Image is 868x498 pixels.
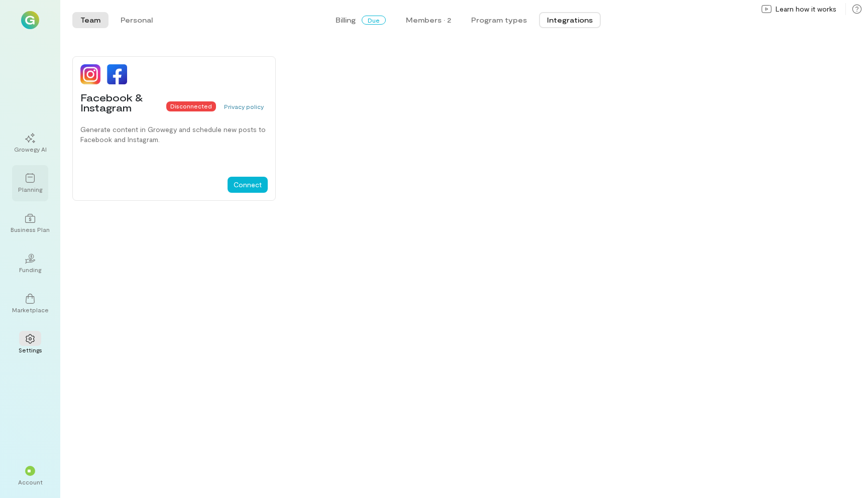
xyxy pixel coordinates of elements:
[398,12,459,28] button: Members · 2
[336,15,356,25] span: Billing
[18,478,43,486] div: Account
[19,266,41,274] div: Funding
[12,306,49,314] div: Marketplace
[539,12,601,28] button: Integrations
[463,12,535,28] button: Program types
[80,64,127,84] img: Facebook & Instagram
[12,165,48,201] a: Planning
[80,92,162,112] span: Facebook & Instagram
[11,225,50,233] div: Business Plan
[72,12,108,28] button: Team
[18,185,42,193] div: Planning
[12,205,48,241] a: Business Plan
[12,125,48,161] a: Growegy AI
[224,103,264,110] a: Privacy policy
[80,125,268,145] div: Generate content in Growegy and schedule new posts to Facebook and Instagram.
[328,12,394,28] button: BillingDue
[362,16,386,25] span: Due
[12,326,48,362] a: Settings
[776,4,836,14] span: Learn how it works
[113,12,161,28] button: Personal
[406,15,451,25] div: Members · 2
[228,177,268,193] button: Connect
[12,245,48,282] a: Funding
[14,145,47,153] div: Growegy AI
[12,286,48,322] a: Marketplace
[19,346,42,354] div: Settings
[166,101,216,111] div: Disconnected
